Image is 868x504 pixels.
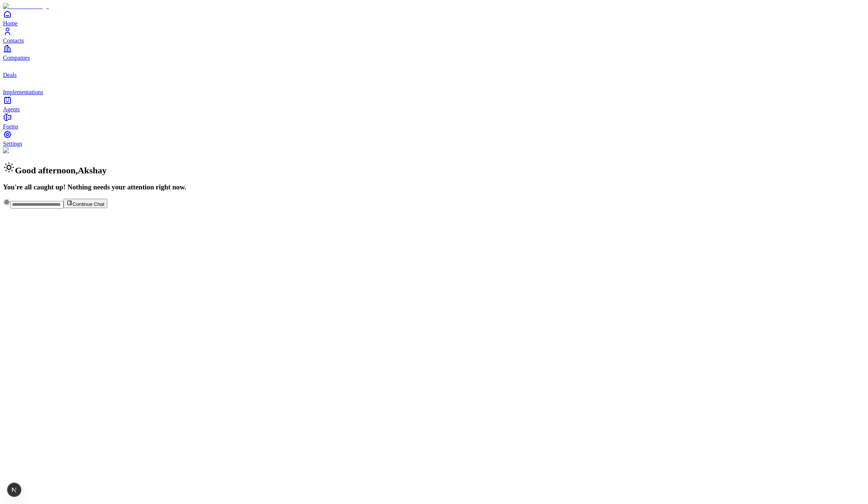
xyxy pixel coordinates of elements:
[3,96,865,112] a: Agents
[3,147,38,154] img: Background
[3,183,865,191] h3: You're all caught up! Nothing needs your attention right now.
[3,72,16,78] span: Deals
[3,89,43,95] span: Implementations
[3,130,865,147] a: Settings
[3,113,865,130] a: Forms
[3,20,18,27] span: Home
[3,3,49,10] img: Item Brain Logo
[73,201,104,207] span: Continue Chat
[3,27,865,44] a: Contacts
[3,140,22,147] span: Settings
[3,123,18,130] span: Forms
[64,199,107,208] button: Continue Chat
[3,61,865,78] a: deals
[3,161,865,176] h2: Good afternoon , Akshay
[3,44,865,61] a: Companies
[3,37,24,44] span: Contacts
[3,106,20,112] span: Agents
[3,78,865,95] a: implementations
[3,55,30,61] span: Companies
[3,198,865,208] div: Continue Chat
[3,10,865,27] a: Home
